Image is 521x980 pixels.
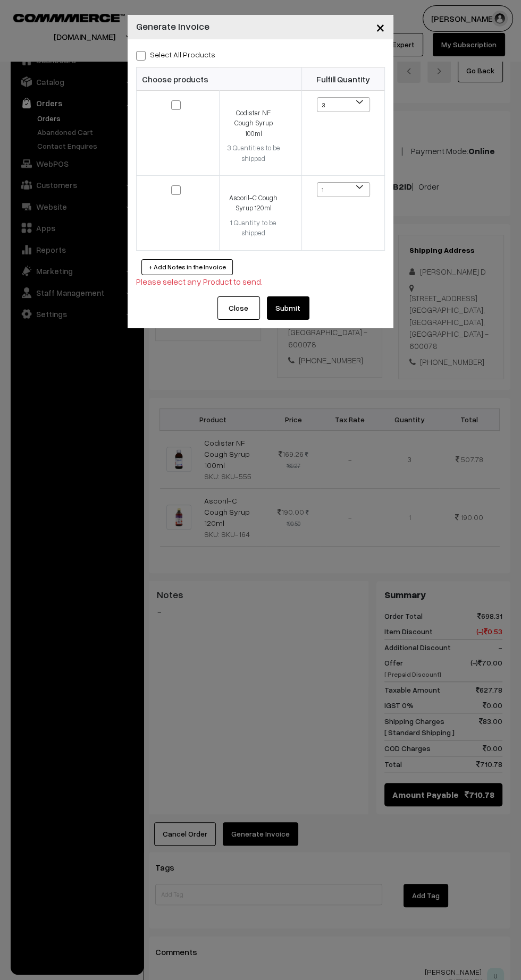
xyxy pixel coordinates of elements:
div: Please select any Product to send. [136,275,385,288]
button: Submit [267,296,309,320]
div: Codistar NF Cough Syrup 100ml [226,108,281,139]
div: 1 Quantity to be shipped [226,218,281,238]
div: Ascoril-C Cough Syrup 120ml [226,193,281,214]
div: 3 Quantities to be shipped [226,143,281,164]
span: 3 [317,98,369,113]
th: Choose products [137,67,302,91]
span: × [376,17,385,37]
button: Close [367,11,393,44]
span: 1 [317,182,370,197]
span: 3 [317,97,370,112]
h4: Generate Invoice [136,19,209,33]
button: + Add Notes in the Invoice [141,259,233,275]
button: Close [217,296,260,320]
span: 1 [317,183,369,198]
label: Select all Products [136,49,215,60]
th: Fulfill Quantity [302,67,385,91]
